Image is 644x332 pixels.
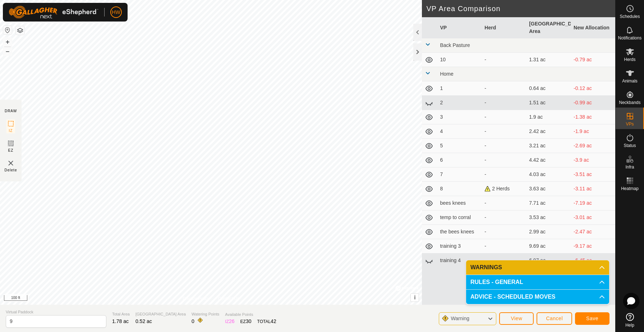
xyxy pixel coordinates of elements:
span: Watering Points [192,311,219,317]
td: 1 [437,81,482,96]
span: 26 [229,318,235,324]
td: 2 [437,96,482,110]
span: Virtual Paddock [6,309,106,315]
span: 42 [271,318,276,324]
span: IZ [9,128,13,133]
td: -1.38 ac [571,110,615,124]
th: Herd [482,17,526,38]
button: Reset Map [3,26,12,34]
td: -9.17 ac [571,239,615,253]
div: - [484,99,523,106]
td: -3.9 ac [571,153,615,167]
th: VP [437,17,482,38]
td: 3 [437,110,482,124]
a: Contact Us [218,295,239,302]
td: 2.42 ac [526,124,571,139]
td: 6.97 ac [526,253,571,268]
button: – [3,47,12,56]
span: ADVICE - SCHEDULED MOVES [470,294,555,300]
td: 8 [437,182,482,196]
div: - [484,228,523,236]
div: - [484,113,523,121]
button: Cancel [537,312,572,325]
span: Infra [625,165,634,169]
td: training 3 [437,239,482,253]
div: EZ [240,318,252,325]
td: 1.51 ac [526,96,571,110]
td: 4 [437,124,482,139]
div: 2 Herds [484,185,523,193]
td: 7.71 ac [526,196,571,210]
span: 1.78 ac [112,318,129,324]
td: 9.69 ac [526,239,571,253]
span: Home [440,71,453,77]
td: 4.03 ac [526,167,571,182]
td: 1.9 ac [526,110,571,124]
button: Map Layers [16,26,24,35]
span: RULES - GENERAL [470,279,523,285]
div: IZ [225,318,234,325]
img: Gallagher Logo [9,6,98,19]
div: DRAW [5,108,17,114]
span: Schedules [620,14,640,19]
p-accordion-header: ADVICE - SCHEDULED MOVES [466,290,609,304]
td: 10 [437,53,482,67]
td: 6 [437,153,482,167]
td: -3.11 ac [571,182,615,196]
div: - [484,56,523,63]
td: 3.63 ac [526,182,571,196]
button: i [411,294,419,302]
p-accordion-header: RULES - GENERAL [466,275,609,289]
td: 1.31 ac [526,53,571,67]
span: Heatmap [621,186,639,191]
div: - [484,199,523,207]
span: Status [624,143,636,148]
span: Notifications [618,36,641,40]
span: HW [112,9,120,16]
td: -6.45 ac [571,253,615,268]
div: - [484,142,523,150]
td: -0.12 ac [571,81,615,96]
span: Help [625,323,634,327]
td: 7 [437,167,482,182]
a: Help [616,310,644,330]
td: the bees knees [437,225,482,239]
span: Warning [451,316,469,321]
button: View [499,312,534,325]
td: 4.42 ac [526,153,571,167]
a: Privacy Policy [183,295,210,302]
td: training 4 [437,253,482,268]
div: - [484,171,523,178]
span: WARNINGS [470,265,502,270]
span: i [414,294,415,300]
td: -2.69 ac [571,139,615,153]
span: View [511,316,522,321]
span: VPs [626,122,634,126]
div: - [484,85,523,92]
td: 5 [437,139,482,153]
span: 0.52 ac [135,318,152,324]
span: Neckbands [619,100,640,105]
button: Save [575,312,609,325]
td: temp to corral [437,210,482,225]
p-accordion-header: WARNINGS [466,260,609,275]
div: - [484,128,523,135]
span: Delete [5,167,17,173]
td: -0.79 ac [571,53,615,67]
td: -1.9 ac [571,124,615,139]
button: + [3,38,12,46]
img: VP [6,159,15,167]
td: bees knees [437,196,482,210]
div: - [484,242,523,250]
span: EZ [8,148,14,153]
span: 30 [246,318,252,324]
td: -0.99 ac [571,96,615,110]
h2: VP Area Comparison [426,4,615,13]
div: TOTAL [257,318,276,325]
span: Back Pasture [440,42,470,48]
td: -2.47 ac [571,225,615,239]
td: 3.21 ac [526,139,571,153]
div: - [484,156,523,164]
td: 3.53 ac [526,210,571,225]
td: -3.01 ac [571,210,615,225]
